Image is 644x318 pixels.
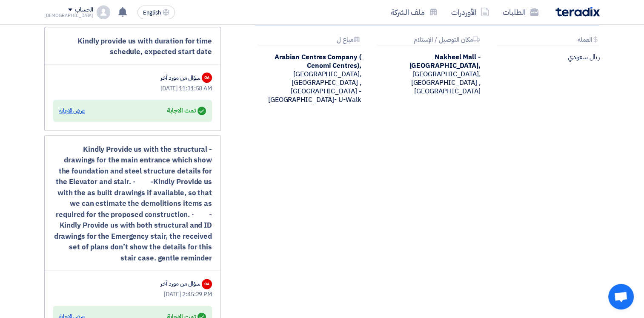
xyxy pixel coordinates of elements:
div: تمت الاجابة [167,105,206,117]
a: Open chat [608,284,634,309]
b: Nakheel Mall - [GEOGRAPHIC_DATA], [409,52,480,71]
div: - Kindly Provide us with the structural drawings for the main entrance which show the foundation ... [53,144,212,264]
div: [GEOGRAPHIC_DATA], [GEOGRAPHIC_DATA] ,[GEOGRAPHIC_DATA] - [GEOGRAPHIC_DATA]- U-Walk [255,53,361,104]
div: OA [202,279,212,289]
div: سؤال من مورد آخر [160,279,200,288]
div: Kindly provide us with duration for time schedule, expected start date [53,36,212,58]
img: Teradix logo [555,7,600,17]
div: ريال سعودي [493,53,600,61]
b: Arabian Centres Company ( Cenomi Centres), [275,52,361,71]
div: سؤال من مورد آخر [160,73,200,82]
div: مباع ل [258,36,361,45]
a: الطلبات [496,2,545,22]
a: الأوردرات [444,2,496,22]
div: الحساب [75,6,93,14]
div: [DEMOGRAPHIC_DATA] [44,13,93,18]
div: عرض الاجابة [59,107,85,115]
div: [GEOGRAPHIC_DATA], [GEOGRAPHIC_DATA] ,[GEOGRAPHIC_DATA] [374,53,480,95]
div: [DATE] 2:45:29 PM [53,290,212,299]
span: English [143,10,161,16]
img: profile_test.png [97,6,110,19]
button: English [137,6,175,19]
div: العمله [497,36,600,45]
div: [DATE] 11:31:58 AM [53,84,212,93]
div: مكان التوصيل / الإستلام [377,36,480,45]
a: ملف الشركة [384,2,444,22]
div: OA [202,72,212,83]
